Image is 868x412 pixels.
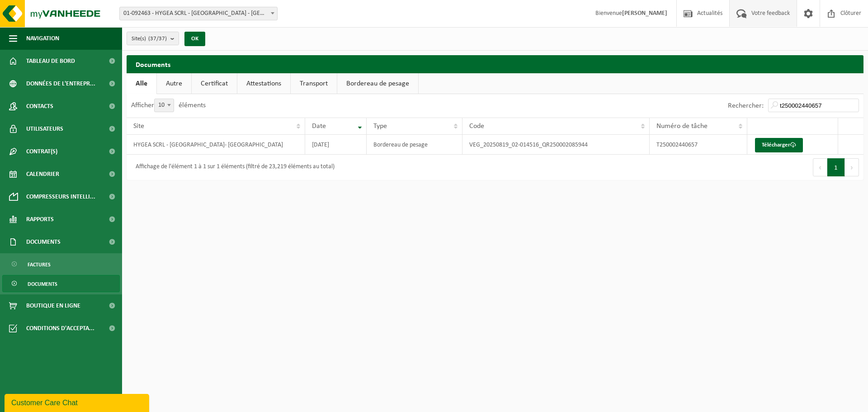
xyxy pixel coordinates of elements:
span: Documents [26,231,61,253]
span: Type [373,123,387,130]
span: Code [469,123,484,130]
label: Afficher éléments [131,102,206,109]
span: Conditions d'accepta... [26,317,94,340]
span: Contacts [26,95,53,118]
span: Site [133,123,144,130]
span: Date [312,123,326,130]
span: Contrat(s) [26,140,57,163]
a: Bordereau de pesage [337,73,418,94]
span: Utilisateurs [26,118,63,140]
span: Factures [28,256,51,273]
count: (37/37) [148,36,167,42]
a: Certificat [192,73,237,94]
span: Site(s) [132,32,167,46]
h2: Documents [127,55,863,73]
a: Documents [2,275,120,292]
label: Rechercher: [728,102,764,109]
span: 01-092463 - HYGEA SCRL - HAVRE - HAVRÉ [120,7,277,20]
a: Factures [2,256,120,273]
a: Transport [291,73,337,94]
a: Attestations [237,73,290,94]
span: Documents [28,275,57,293]
span: Tableau de bord [26,50,75,72]
strong: [PERSON_NAME] [622,10,667,17]
span: 10 [155,99,174,112]
td: Bordereau de pesage [367,135,462,155]
span: 01-092463 - HYGEA SCRL - HAVRE - HAVRÉ [119,7,278,20]
span: 10 [154,99,174,112]
a: Alle [127,73,156,94]
td: HYGEA SCRL - [GEOGRAPHIC_DATA]- [GEOGRAPHIC_DATA] [127,135,305,155]
span: Données de l'entrepr... [26,72,95,95]
span: Boutique en ligne [26,294,80,317]
td: VEG_20250819_02-014516_QR250002085944 [462,135,650,155]
td: [DATE] [305,135,366,155]
button: Previous [813,158,827,176]
span: Calendrier [26,163,59,185]
span: Numéro de tâche [656,123,708,130]
a: Télécharger [755,138,803,152]
button: OK [184,32,205,46]
td: T250002440657 [650,135,747,155]
div: Affichage de l'élément 1 à 1 sur 1 éléments (filtré de 23,219 éléments au total) [131,159,335,175]
button: Next [845,158,859,176]
button: 1 [827,158,845,176]
span: Navigation [26,27,59,50]
span: Compresseurs intelli... [26,185,95,208]
a: Autre [157,73,191,94]
span: Rapports [26,208,54,231]
iframe: chat widget [5,392,151,412]
button: Site(s)(37/37) [127,32,179,45]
